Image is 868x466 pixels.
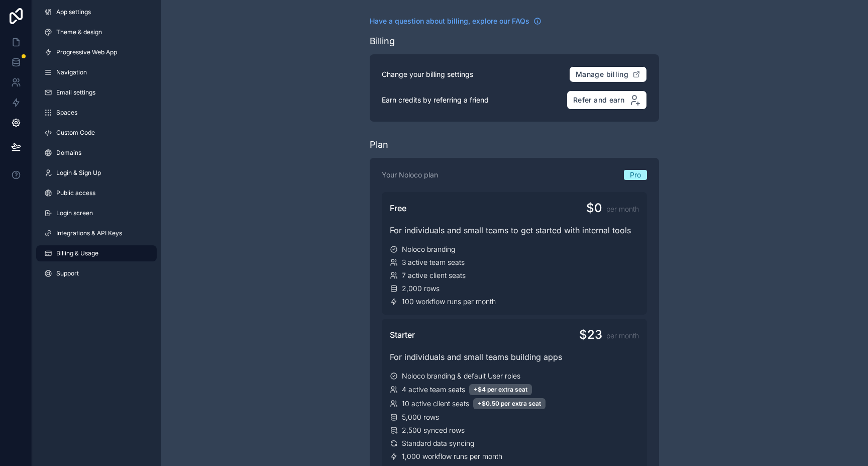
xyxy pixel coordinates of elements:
span: 1,000 workflow runs per month [402,451,502,461]
span: Login screen [56,209,93,217]
p: Change your billing settings [382,69,473,79]
button: Manage billing [569,66,647,82]
span: Public access [56,189,95,197]
span: Billing & Usage [56,249,98,257]
span: 2,000 rows [402,284,440,294]
div: +$4 per extra seat [469,384,532,395]
span: Pro [630,170,641,180]
span: Progressive Web App [56,48,117,56]
span: $23 [579,327,602,343]
span: 100 workflow runs per month [402,297,496,307]
a: Support [36,265,157,282]
button: Refer and earn [567,90,647,110]
span: Navigation [56,68,87,76]
div: Plan [370,138,388,152]
span: Integrations & API Keys [56,229,122,237]
span: 2,500 synced rows [402,425,465,435]
a: Login screen [36,205,157,221]
span: Refer and earn [573,96,624,105]
a: Domains [36,145,157,161]
a: Integrations & API Keys [36,225,157,241]
span: Noloco branding [402,244,455,254]
p: Earn credits by referring a friend [382,95,489,105]
span: Noloco branding & default User roles [402,371,520,381]
div: +$0.50 per extra seat [473,398,546,409]
a: Custom Code [36,125,157,141]
span: 7 active client seats [402,270,466,281]
div: For individuals and small teams building apps [390,351,639,363]
a: Progressive Web App [36,44,157,60]
span: 3 active team seats [402,257,465,267]
a: Login & Sign Up [36,165,157,181]
a: Public access [36,185,157,201]
span: Spaces [56,109,77,117]
span: 4 active team seats [402,385,465,395]
a: Email settings [36,84,157,101]
span: 5,000 rows [402,412,439,422]
span: Manage billing [576,70,628,79]
span: 10 active client seats [402,399,469,409]
span: $0 [586,200,602,216]
span: Free [390,202,406,214]
div: Billing [370,34,395,48]
span: Theme & design [56,28,102,36]
a: App settings [36,4,157,20]
span: Email settings [56,88,95,97]
div: For individuals and small teams to get started with internal tools [390,224,639,236]
span: Standard data syncing [402,438,474,448]
span: per month [606,331,639,341]
span: Support [56,269,79,277]
span: per month [606,204,639,214]
span: App settings [56,8,91,16]
a: Navigation [36,64,157,80]
span: Have a question about billing, explore our FAQs [370,16,529,26]
a: Spaces [36,105,157,121]
a: Have a question about billing, explore our FAQs [370,16,541,26]
span: Custom Code [56,129,95,137]
span: Starter [390,329,415,341]
a: Billing & Usage [36,245,157,261]
span: Login & Sign Up [56,169,101,177]
span: Domains [56,149,81,157]
p: Your Noloco plan [382,170,438,180]
a: Theme & design [36,24,157,40]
